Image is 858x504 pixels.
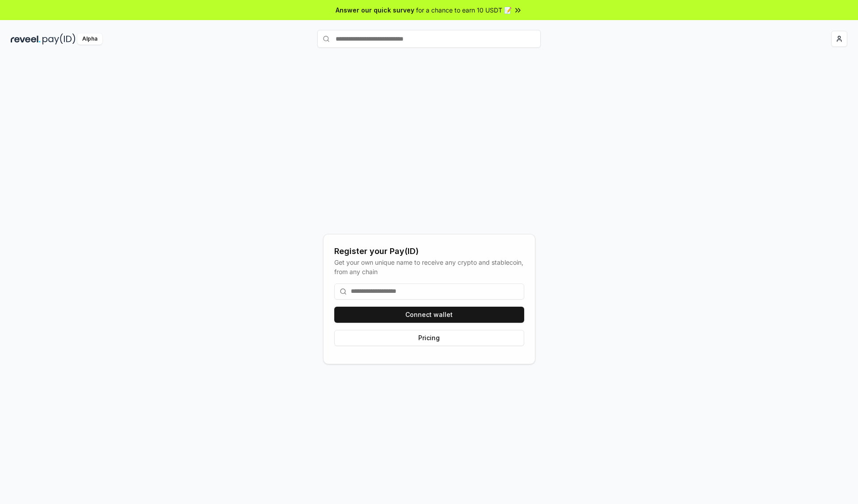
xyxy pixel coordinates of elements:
div: Register your Pay(ID) [334,245,524,258]
button: Pricing [334,330,524,346]
span: for a chance to earn 10 USDT 📝 [416,5,512,15]
button: Connect wallet [334,307,524,323]
img: reveel_dark [11,33,41,45]
div: Alpha [77,33,102,45]
span: Answer our quick survey [336,5,414,15]
img: pay_id [42,33,76,45]
div: Get your own unique name to receive any crypto and stablecoin, from any chain [334,258,524,276]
